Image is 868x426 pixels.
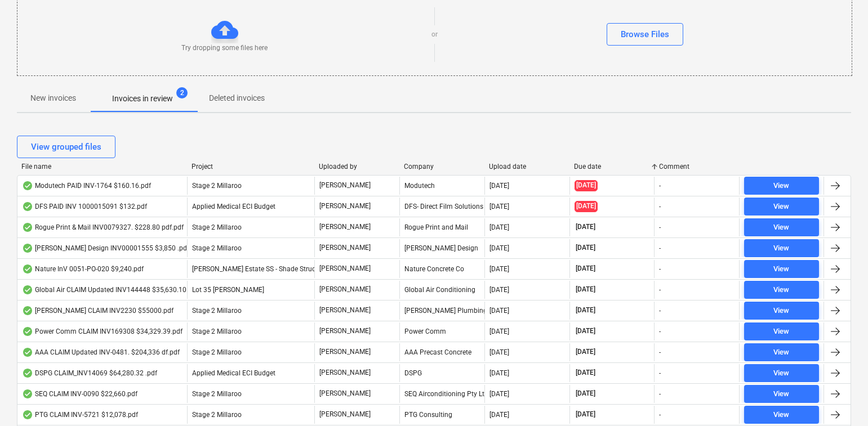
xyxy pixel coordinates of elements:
[192,163,310,171] div: Project
[659,369,661,377] div: -
[489,182,509,190] div: [DATE]
[22,306,173,315] div: [PERSON_NAME] CLAIM INV2230 $55000.pdf
[192,328,242,335] span: Stage 2 Millaroo
[22,285,198,294] div: Global Air CLAIM Updated INV144448 $35,630.10.pdf
[22,223,184,232] div: Rogue Print & Mail INV0079327. $228.80 pdf.pdf
[319,285,371,294] p: [PERSON_NAME]
[773,221,789,234] div: View
[744,198,819,216] button: View
[773,242,789,255] div: View
[659,182,661,190] div: -
[399,322,484,340] div: Power Comm
[575,368,597,378] span: [DATE]
[575,326,597,336] span: [DATE]
[489,369,509,377] div: [DATE]
[22,327,182,336] div: Power Comm CLAIM INV169308 $34,329.39.pdf
[744,239,819,257] button: View
[404,163,480,171] div: Company
[22,348,180,357] div: AAA CLAIM Updated INV-0481. $204,336 df.pdf
[22,306,33,315] div: OCR finished
[489,163,565,171] div: Upload date
[192,369,275,377] span: Applied Medical ECI Budget
[773,284,789,297] div: View
[607,23,683,46] button: Browse Files
[192,307,242,315] span: Stage 2 Millaroo
[192,244,242,252] span: Stage 2 Millaroo
[22,244,189,253] div: [PERSON_NAME] Design INV00001555 $3,850 .pdf
[489,390,509,398] div: [DATE]
[659,328,661,335] div: -
[744,302,819,320] button: View
[176,87,188,98] span: 2
[431,30,438,39] p: or
[575,180,598,191] span: [DATE]
[22,181,33,190] div: OCR finished
[574,163,650,171] div: Due date
[22,389,33,398] div: OCR finished
[575,264,597,273] span: [DATE]
[659,163,735,171] div: Comment
[744,322,819,340] button: View
[744,281,819,299] button: View
[209,92,265,104] p: Deleted invoices
[659,203,661,210] div: -
[22,181,151,190] div: Modutech PAID INV-1764 $160.16.pdf
[489,286,509,294] div: [DATE]
[575,410,597,419] span: [DATE]
[489,223,509,231] div: [DATE]
[399,260,484,278] div: Nature Concrete Co
[22,264,33,273] div: OCR finished
[22,264,144,273] div: Nature InV 0051-PO-020 $9,240.pdf
[22,369,33,378] div: OCR finished
[319,181,371,190] p: [PERSON_NAME]
[773,367,789,380] div: View
[30,92,76,104] p: New invoices
[192,265,327,273] span: Patrick Estate SS - Shade Structure
[192,411,242,419] span: Stage 2 Millaroo
[744,406,819,424] button: View
[489,411,509,419] div: [DATE]
[744,385,819,403] button: View
[319,410,371,419] p: [PERSON_NAME]
[773,409,789,421] div: View
[31,140,101,154] div: View grouped files
[319,264,371,273] p: [PERSON_NAME]
[659,390,661,398] div: -
[21,163,182,171] div: File name
[773,304,789,317] div: View
[489,265,509,273] div: [DATE]
[659,307,661,315] div: -
[22,244,33,253] div: OCR finished
[744,343,819,361] button: View
[744,177,819,195] button: View
[575,243,597,253] span: [DATE]
[575,285,597,294] span: [DATE]
[489,244,509,252] div: [DATE]
[773,325,789,338] div: View
[319,389,371,398] p: [PERSON_NAME]
[22,202,33,211] div: OCR finished
[192,390,242,398] span: Stage 2 Millaroo
[192,182,242,190] span: Stage 2 Millaroo
[659,223,661,231] div: -
[319,306,371,315] p: [PERSON_NAME]
[22,410,138,419] div: PTG CLAIM INV-5721 $12,078.pdf
[319,163,395,171] div: Uploaded by
[399,198,484,216] div: DFS- Direct Film Solutions
[575,222,597,232] span: [DATE]
[319,201,371,211] p: [PERSON_NAME]
[192,203,275,210] span: Applied Medical ECI Budget
[773,200,789,213] div: View
[773,388,789,401] div: View
[192,286,264,294] span: Lot 35 Griffin, Brendale
[399,385,484,403] div: SEQ Airconditioning Pty Ltd
[22,285,33,294] div: OCR finished
[621,27,669,42] div: Browse Files
[399,343,484,361] div: AAA Precast Concrete
[659,286,661,294] div: -
[773,180,789,192] div: View
[575,389,597,398] span: [DATE]
[659,244,661,252] div: -
[659,348,661,356] div: -
[22,223,33,232] div: OCR finished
